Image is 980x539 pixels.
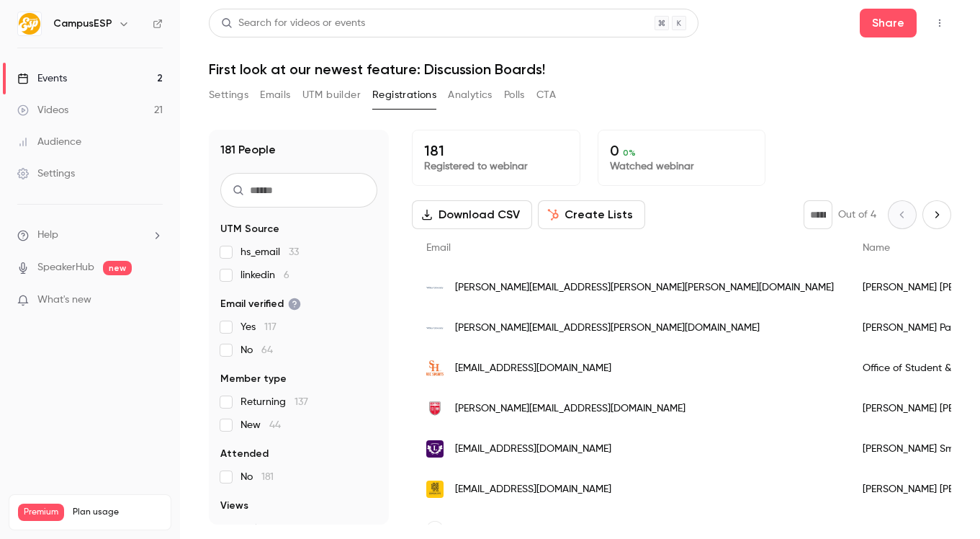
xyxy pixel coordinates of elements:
[17,166,75,181] div: Settings
[455,280,834,295] span: [PERSON_NAME][EMAIL_ADDRESS][PERSON_NAME][PERSON_NAME][DOMAIN_NAME]
[209,84,248,107] button: Settings
[426,481,444,498] img: kennesaw.edu
[863,243,890,253] span: Name
[17,135,81,149] div: Audience
[372,84,436,107] button: Registrations
[240,343,273,357] span: No
[455,361,611,376] span: [EMAIL_ADDRESS][DOMAIN_NAME]
[264,322,277,332] span: 117
[240,320,277,334] span: Yes
[240,418,281,432] span: New
[623,148,636,158] span: 0 %
[610,142,754,159] p: 0
[240,245,299,259] span: hs_email
[53,17,112,31] h6: CampusESP
[73,507,162,518] span: Plan usage
[426,285,444,290] img: wilkes.edu
[860,9,917,37] button: Share
[103,261,132,275] span: new
[426,243,451,253] span: Email
[17,71,67,86] div: Events
[426,360,444,377] img: shsu.edu
[220,372,287,386] span: Member type
[455,482,611,497] span: [EMAIL_ADDRESS][DOMAIN_NAME]
[426,326,444,331] img: wilkes.edu
[424,159,568,174] p: Registered to webinar
[922,200,951,229] button: Next page
[17,103,68,117] div: Videos
[295,397,308,407] span: 137
[260,84,290,107] button: Emails
[426,440,444,458] img: linfield.edu
[220,222,279,236] span: UTM Source
[240,268,289,282] span: linkedin
[37,293,91,308] span: What's new
[240,395,308,409] span: Returning
[240,470,274,484] span: No
[209,61,951,78] h1: First look at our newest feature: Discussion Boards!
[37,260,94,275] a: SpeakerHub
[220,141,276,159] h1: 181 People
[448,84,493,107] button: Analytics
[455,442,611,457] span: [EMAIL_ADDRESS][DOMAIN_NAME]
[220,522,377,536] p: No results
[18,12,41,35] img: CampusESP
[455,401,685,416] span: [PERSON_NAME][EMAIL_ADDRESS][DOMAIN_NAME]
[269,420,281,430] span: 44
[838,208,876,222] p: Out of 4
[221,16,365,31] div: Search for videos or events
[610,159,754,174] p: Watched webinar
[220,499,248,513] span: Views
[424,142,568,159] p: 181
[426,521,444,538] img: umw.edu
[302,84,361,107] button: UTM builder
[261,345,273,355] span: 64
[289,247,299,257] span: 33
[17,228,163,243] li: help-dropdown-opener
[455,321,760,336] span: [PERSON_NAME][EMAIL_ADDRESS][PERSON_NAME][DOMAIN_NAME]
[18,504,64,521] span: Premium
[220,447,269,461] span: Attended
[261,472,274,482] span: 181
[220,297,301,311] span: Email verified
[426,400,444,417] img: rutgers.edu
[412,200,532,229] button: Download CSV
[538,200,645,229] button: Create Lists
[536,84,556,107] button: CTA
[504,84,525,107] button: Polls
[284,270,289,280] span: 6
[37,228,58,243] span: Help
[455,522,611,538] span: [EMAIL_ADDRESS][DOMAIN_NAME]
